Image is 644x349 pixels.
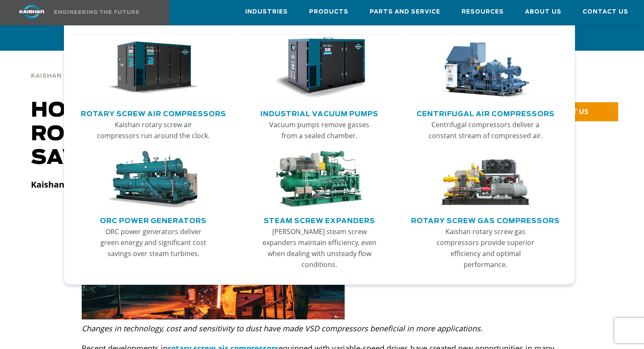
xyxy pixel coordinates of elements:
[439,151,531,208] img: thumb-Rotary-Screw-Gas-Compressors
[260,106,379,119] a: Industrial Vacuum Pumps
[583,7,628,17] span: Contact Us
[82,323,483,333] em: Changes in technology, cost and sensitivity to dust have made VSD compressors beneficial in more ...
[100,213,207,226] a: ORC Power Generators
[428,119,543,141] p: Centrifugal compressors deliver a constant stream of compressed air.
[583,0,628,23] a: Contact Us
[525,0,561,23] a: About Us
[370,0,440,23] a: Parts and Service
[96,226,210,259] p: ORC power generators deliver green energy and significant cost savings over steam turbines.
[411,213,560,226] a: Rotary Screw Gas Compressors
[31,74,138,79] span: Kaishan [GEOGRAPHIC_DATA]
[54,10,139,14] img: Engineering the future
[264,213,375,226] a: Steam Screw Expanders
[274,151,365,208] img: thumb-Steam-Screw-Expanders
[245,0,288,23] a: Industries
[31,72,138,79] a: Kaishan [GEOGRAPHIC_DATA]
[262,226,376,270] p: [PERSON_NAME] steam screw expanders maintain efficiency, even when dealing with unsteady flow con...
[81,106,226,119] a: Rotary Screw Air Compressors
[107,151,199,208] img: thumb-ORC-Power-Generators
[525,7,561,17] span: About Us
[309,0,348,23] a: Products
[417,106,555,119] a: Centrifugal Air Compressors
[370,7,440,17] span: Parts and Service
[31,63,452,83] div: >
[439,37,531,99] img: thumb-Centrifugal-Air-Compressors
[31,179,260,190] strong: Kaishan [GEOGRAPHIC_DATA] | [DATE] | Uncategorized
[462,0,504,23] a: Resources
[274,37,365,99] img: thumb-Industrial-Vacuum-Pumps
[262,119,376,141] p: Vacuum pumps remove gasses from a sealed chamber.
[245,7,288,17] span: Industries
[428,226,543,270] p: Kaishan rotary screw gas compressors provide superior efficiency and optimal performance.
[309,7,348,17] span: Products
[462,7,504,17] span: Resources
[107,37,199,99] img: thumb-Rotary-Screw-Air-Compressors
[96,119,210,141] p: Kaishan rotary screw air compressors run around the clock.
[31,99,465,170] h1: How Variable Speed Drive (VSD) Rotary Screw Air Compressors Save You Money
